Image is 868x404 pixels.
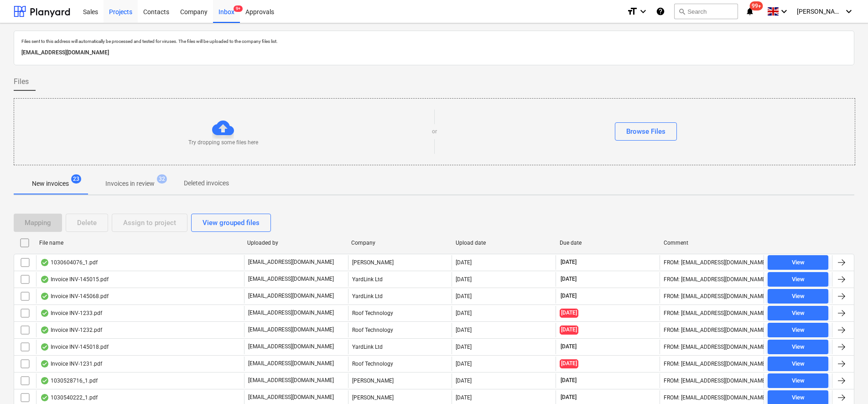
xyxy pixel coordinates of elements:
[14,98,855,165] div: Try dropping some files hereorBrowse Files
[638,6,649,17] i: keyboard_arrow_down
[768,340,828,354] button: View
[348,306,452,320] div: Roof Technology
[351,240,448,246] div: Company
[247,240,344,246] div: Uploaded by
[184,178,229,188] p: Deleted invoices
[248,377,334,384] p: [EMAIL_ADDRESS][DOMAIN_NAME]
[248,292,334,300] p: [EMAIL_ADDRESS][DOMAIN_NAME]
[21,48,847,58] p: [EMAIL_ADDRESS][DOMAIN_NAME]
[560,359,578,368] span: [DATE]
[348,289,452,304] div: YardLink Ltd
[560,394,577,401] span: [DATE]
[348,357,452,371] div: Roof Technology
[40,343,49,351] div: OCR finished
[348,255,452,270] div: [PERSON_NAME]
[40,326,102,334] div: Invoice INV-1232.pdf
[40,394,49,401] div: OCR finished
[560,292,577,300] span: [DATE]
[248,394,334,401] p: [EMAIL_ADDRESS][DOMAIN_NAME]
[615,122,677,141] button: Browse Files
[40,394,98,401] div: 1030540222_1.pdf
[32,179,69,189] p: New invoices
[40,343,109,351] div: Invoice INV-145018.pdf
[768,255,828,270] button: View
[40,377,98,384] div: 1030528716_1.pdf
[779,6,790,17] i: keyboard_arrow_down
[678,8,686,15] span: search
[456,361,472,367] div: [DATE]
[560,325,578,334] span: [DATE]
[626,126,665,137] div: Browse Files
[456,293,472,299] div: [DATE]
[40,377,49,384] div: OCR finished
[348,272,452,287] div: YardLink Ltd
[792,342,805,352] div: View
[843,6,854,17] i: keyboard_arrow_down
[456,394,472,401] div: [DATE]
[40,276,109,283] div: Invoice INV-145015.pdf
[248,258,334,266] p: [EMAIL_ADDRESS][DOMAIN_NAME]
[21,38,847,44] p: Files sent to this address will automatically be processed and tested for viruses. The files will...
[248,326,334,334] p: [EMAIL_ADDRESS][DOMAIN_NAME]
[456,240,552,246] div: Upload date
[560,377,577,384] span: [DATE]
[40,310,102,317] div: Invoice INV-1233.pdf
[40,276,49,283] div: OCR finished
[40,360,49,367] div: OCR finished
[40,326,49,334] div: OCR finished
[157,174,167,184] span: 32
[745,6,754,17] i: notifications
[40,360,102,367] div: Invoice INV-1231.pdf
[203,217,260,229] div: View grouped files
[797,8,842,15] span: [PERSON_NAME]
[768,272,828,287] button: View
[248,309,334,317] p: [EMAIL_ADDRESS][DOMAIN_NAME]
[664,240,760,246] div: Comment
[248,275,334,283] p: [EMAIL_ADDRESS][DOMAIN_NAME]
[40,293,49,300] div: OCR finished
[792,274,805,285] div: View
[456,327,472,333] div: [DATE]
[792,376,805,386] div: View
[248,360,334,367] p: [EMAIL_ADDRESS][DOMAIN_NAME]
[432,128,437,136] p: or
[627,6,638,17] i: format_size
[768,357,828,371] button: View
[768,323,828,337] button: View
[560,240,656,246] div: Due date
[71,174,81,184] span: 23
[456,310,472,316] div: [DATE]
[191,214,271,232] button: View grouped files
[768,289,828,304] button: View
[456,344,472,350] div: [DATE]
[560,343,577,351] span: [DATE]
[348,340,452,354] div: YardLink Ltd
[14,76,29,87] span: Files
[792,257,805,268] div: View
[792,325,805,336] div: View
[40,310,49,317] div: OCR finished
[656,6,665,17] i: Knowledge base
[456,276,472,283] div: [DATE]
[456,259,472,266] div: [DATE]
[248,343,334,351] p: [EMAIL_ADDRESS][DOMAIN_NAME]
[768,373,828,388] button: View
[105,179,155,189] p: Invoices in review
[40,259,49,266] div: OCR finished
[674,4,738,19] button: Search
[750,1,763,10] span: 99+
[792,359,805,369] div: View
[40,259,98,266] div: 1030604076_1.pdf
[39,240,240,246] div: File name
[560,275,577,283] span: [DATE]
[792,308,805,319] div: View
[348,373,452,388] div: [PERSON_NAME]
[188,139,258,147] p: Try dropping some files here
[560,258,577,266] span: [DATE]
[768,306,828,320] button: View
[40,293,109,300] div: Invoice INV-145068.pdf
[456,378,472,384] div: [DATE]
[348,323,452,337] div: Roof Technology
[234,5,243,12] span: 9+
[792,291,805,302] div: View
